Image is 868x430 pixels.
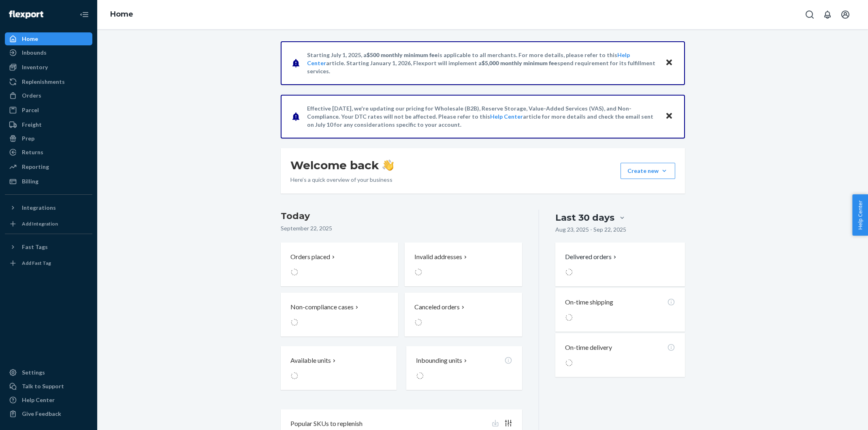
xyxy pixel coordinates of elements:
div: Integrations [22,204,56,212]
button: Orders placed [281,243,398,286]
button: Fast Tags [5,241,92,253]
button: Available units [281,346,397,390]
a: Replenishments [5,75,92,88]
div: Orders [22,92,41,100]
button: Delivered orders [565,252,618,262]
p: Popular SKUs to replenish [290,419,363,428]
p: Available units [290,356,331,365]
img: hand-wave emoji [382,160,394,171]
div: Add Integration [22,220,58,227]
p: Here’s a quick overview of your business [290,176,394,184]
a: Home [5,32,92,45]
a: Billing [5,175,92,188]
button: Open Search Box [802,6,818,23]
div: Fast Tags [22,243,48,251]
div: Help Center [22,396,55,404]
button: Help Center [852,194,868,236]
div: Returns [22,148,43,156]
button: Talk to Support [5,380,92,393]
button: Invalid addresses [405,243,522,286]
p: On-time delivery [565,343,612,352]
div: Give Feedback [22,410,61,418]
div: Prep [22,134,34,143]
p: Canceled orders [414,302,460,312]
div: Add Fast Tag [22,260,51,266]
a: Help Center [5,394,92,407]
a: Add Fast Tag [5,257,92,270]
ol: breadcrumbs [104,3,140,26]
a: Freight [5,118,92,131]
button: Close Navigation [76,6,92,23]
a: Orders [5,89,92,102]
a: Prep [5,132,92,145]
div: Replenishments [22,78,65,86]
p: Invalid addresses [414,252,462,262]
div: Reporting [22,163,49,171]
a: Settings [5,366,92,379]
p: Inbounding units [416,356,462,365]
h3: Today [281,210,523,223]
div: Last 30 days [555,211,614,224]
button: Open account menu [837,6,853,23]
a: Add Integration [5,217,92,230]
button: Open notifications [819,6,836,23]
a: Returns [5,146,92,159]
p: Non-compliance cases [290,302,354,312]
a: Inventory [5,61,92,74]
p: September 22, 2025 [281,224,523,232]
h1: Welcome back [290,158,394,172]
button: Inbounding units [406,346,522,390]
p: Orders placed [290,252,330,262]
img: Flexport logo [9,11,43,19]
a: Help Center [490,113,523,120]
a: Reporting [5,160,92,173]
button: Close [664,111,674,122]
a: Home [110,10,133,19]
p: Aug 23, 2025 - Sep 22, 2025 [555,226,626,234]
button: Close [664,57,674,69]
div: Home [22,35,38,43]
div: Freight [22,121,42,129]
span: $500 monthly minimum fee [367,51,438,58]
button: Non-compliance cases [281,293,398,336]
a: Inbounds [5,46,92,59]
button: Integrations [5,201,92,214]
div: Settings [22,368,45,377]
button: Create new [621,163,675,179]
p: Starting July 1, 2025, a is applicable to all merchants. For more details, please refer to this a... [307,51,657,75]
span: $5,000 monthly minimum fee [482,60,557,66]
div: Billing [22,177,38,185]
div: Inbounds [22,49,47,57]
div: Parcel [22,106,39,114]
button: Canceled orders [405,293,522,336]
a: Parcel [5,104,92,117]
div: Talk to Support [22,382,64,390]
div: Inventory [22,63,48,71]
button: Give Feedback [5,407,92,420]
p: Effective [DATE], we're updating our pricing for Wholesale (B2B), Reserve Storage, Value-Added Se... [307,104,657,129]
p: On-time shipping [565,298,613,307]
